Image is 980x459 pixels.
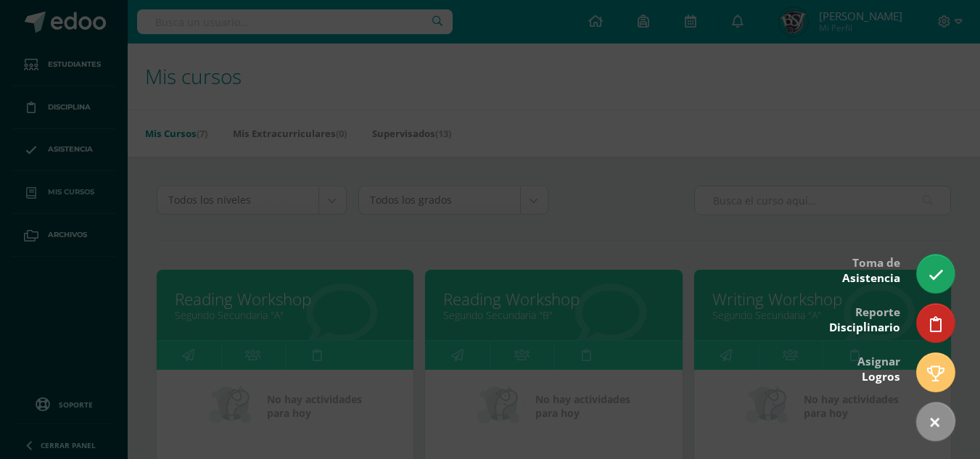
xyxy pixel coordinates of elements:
[862,369,900,384] span: Logros
[857,344,900,392] div: Asignar
[829,295,900,342] div: Reporte
[829,320,900,335] span: Disciplinario
[842,246,900,293] div: Toma de
[842,270,900,286] span: Asistencia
